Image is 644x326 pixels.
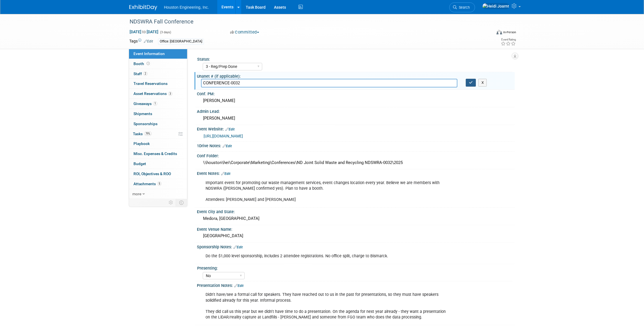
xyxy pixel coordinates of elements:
a: Search [449,3,475,12]
td: Tags [129,38,153,45]
div: Event Website: [197,125,515,132]
div: \\houston\hei\Corporate\Marketing\Conferences\ND Joint Solid Waste and Recycling NDSWRA-0032\2025 [201,158,511,167]
span: Asset Reservations [133,91,172,96]
a: Staff2 [129,69,187,79]
span: to [141,30,147,34]
div: Event Rating [501,38,516,41]
span: Playbook [133,141,150,146]
a: Misc. Expenses & Credits [129,149,187,159]
div: In-Person [503,30,516,34]
div: Event Format [459,29,516,37]
a: Budget [129,159,187,169]
a: Booth [129,59,187,69]
img: ExhibitDay [129,5,157,10]
span: 3 [168,92,172,96]
span: Tasks [133,132,152,136]
a: Asset Reservations3 [129,89,187,99]
span: 5 [157,182,161,186]
div: Conf Folder: [197,152,515,159]
span: (3 days) [159,30,171,34]
span: Sponsorships [133,122,158,126]
a: Edit [144,39,153,43]
td: Toggle Event Tabs [176,199,187,206]
div: Presentation Notes: [197,281,515,289]
a: Edit [234,284,244,288]
a: Tasks79% [129,129,187,139]
a: Attachments5 [129,179,187,189]
div: [PERSON_NAME] [201,114,511,123]
div: Important event for promoting our waste management services, event changes location every year. B... [202,177,453,205]
div: Didn't have/see a formal call for speakers. They have reached out to us in the past for presentat... [202,289,453,323]
div: [GEOGRAPHIC_DATA] [201,232,511,240]
div: Conf. PM: [197,90,515,97]
img: Format-Inperson.png [497,30,502,34]
a: Edit [233,245,243,249]
span: more [132,192,141,196]
a: Edit [221,172,230,176]
span: Shipments [133,111,152,116]
div: Event City and State: [197,208,515,215]
a: Giveaways1 [129,99,187,109]
a: ROI, Objectives & ROO [129,169,187,179]
button: X [478,79,487,87]
a: Travel Reservations [129,79,187,89]
a: Sponsorships [129,119,187,129]
span: Houston Engineering, Inc. [164,5,209,9]
div: Presenting: [197,264,512,271]
img: Heidi Joarnt [482,3,509,9]
span: 2 [143,72,147,76]
span: 1 [153,101,157,106]
div: Sponsorship Notes: [197,243,515,250]
a: Edit [225,127,235,131]
span: 79% [144,132,152,136]
div: 1Drive Notes: [197,142,515,149]
td: Personalize Event Tab Strip [166,199,176,206]
span: Budget [133,161,146,166]
a: Event Information [129,49,187,59]
a: [URL][DOMAIN_NAME] [204,134,243,138]
a: Shipments [129,109,187,119]
div: [PERSON_NAME] [201,96,511,105]
span: ROI, Objectives & ROO [133,172,171,176]
div: Event Venue Name: [197,225,515,232]
span: Search [457,5,470,9]
div: Office: [GEOGRAPHIC_DATA] [158,39,204,44]
span: Attachments [133,182,161,186]
a: more [129,189,187,199]
span: Giveaways [133,101,157,106]
span: Staff [133,72,147,76]
div: Medora, [GEOGRAPHIC_DATA] [201,214,511,223]
span: [DATE] [DATE] [129,29,159,34]
a: Playbook [129,139,187,149]
a: Edit [223,144,232,148]
div: Status: [197,55,512,62]
div: Unanet # (if applicable): [197,72,515,79]
div: Admin Lead: [197,107,515,114]
div: Do the $1,000 level sponsorship, includes 2 attendee registrations. No office split, charge to Bi... [202,251,453,262]
div: NDSWRA Fall Conference [128,17,483,27]
span: Misc. Expenses & Credits [133,151,177,156]
span: Event Information [133,51,165,56]
span: Booth [133,61,151,66]
div: Event Notes: [197,169,515,177]
span: Booth not reserved yet [146,61,151,66]
button: Committed [228,29,261,35]
span: Travel Reservations [133,81,168,86]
